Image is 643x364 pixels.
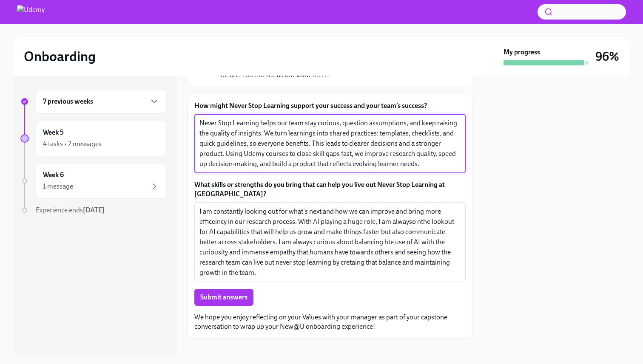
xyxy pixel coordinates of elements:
[194,101,466,110] label: How might Never Stop Learning support your success and your team’s success?
[43,182,73,191] div: 1 message
[199,206,461,278] textarea: I am constantly looking out for what's next and how we can improve and bring more efficeincy in o...
[199,118,461,169] textarea: Never Stop Learning helps our team stay curious, question assumptions, and keep raising the quali...
[194,180,466,199] label: What skills or strengths do you bring that can help you live out Never Stop Learning at [GEOGRAPH...
[83,206,105,214] strong: [DATE]
[43,128,64,137] h6: Week 5
[595,49,619,64] h3: 96%
[43,97,93,106] h6: 7 previous weeks
[36,206,105,214] span: Experience ends
[194,289,253,306] button: Submit answers
[43,139,102,149] div: 4 tasks • 2 messages
[20,121,167,156] a: Week 54 tasks • 2 messages
[200,293,248,302] span: Submit answers
[17,5,45,19] img: Udemy
[36,89,167,114] div: 7 previous weeks
[20,163,167,199] a: Week 61 message
[43,170,64,180] h6: Week 6
[194,313,466,331] p: We hope you enjoy reflecting on your Values with your manager as part of your capstone conversati...
[24,48,96,65] h2: Onboarding
[504,48,540,57] strong: My progress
